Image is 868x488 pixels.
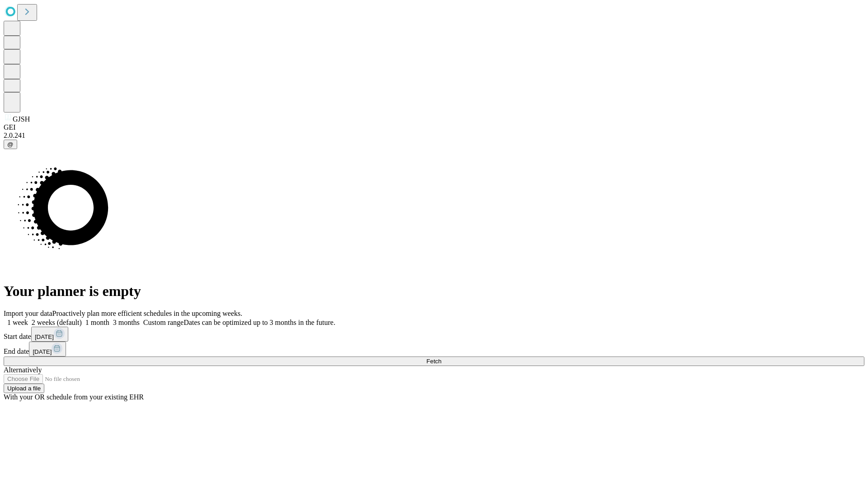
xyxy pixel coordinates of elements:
span: @ [7,141,14,148]
span: Alternatively [4,366,42,374]
span: Dates can be optimized up to 3 months in the future. [184,319,335,326]
span: 1 month [85,319,109,326]
div: GEI [4,123,864,131]
span: With your OR schedule from your existing EHR [4,393,144,401]
button: Upload a file [4,384,44,393]
span: Import your data [4,310,52,317]
div: Start date [4,327,864,342]
h1: Your planner is empty [4,283,864,300]
button: [DATE] [29,342,66,357]
button: @ [4,140,17,149]
span: [DATE] [35,333,54,340]
span: 3 months [113,319,140,326]
span: 2 weeks (default) [32,319,82,326]
button: [DATE] [31,327,68,342]
button: Fetch [4,357,864,366]
span: GJSH [13,115,30,123]
span: 1 week [7,319,28,326]
div: End date [4,342,864,357]
span: Custom range [143,319,184,326]
span: [DATE] [33,348,52,355]
div: 2.0.241 [4,131,864,140]
span: Proactively plan more efficient schedules in the upcoming weeks. [52,310,242,317]
span: Fetch [426,358,441,365]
